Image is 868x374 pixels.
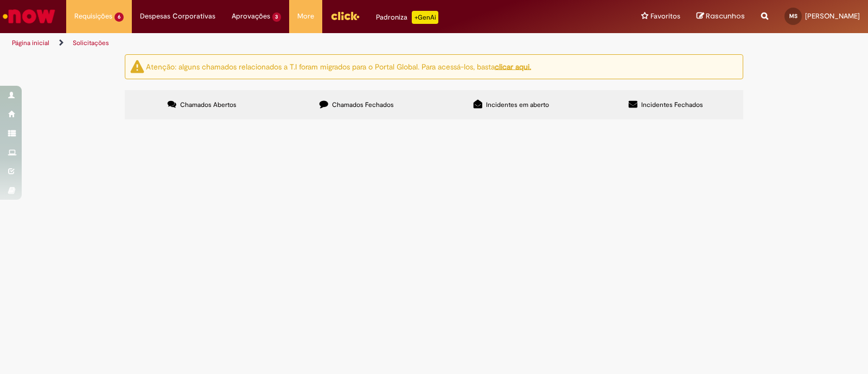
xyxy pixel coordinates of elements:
span: MS [789,12,797,20]
span: Chamados Fechados [332,100,394,109]
span: Despesas Corporativas [140,11,215,22]
span: Incidentes Fechados [641,100,703,109]
span: 3 [272,12,282,22]
a: Solicitações [73,39,109,47]
ul: Trilhas de página [8,33,571,53]
div: Padroniza [376,11,438,24]
a: Página inicial [12,39,49,47]
span: Favoritos [650,11,680,22]
img: ServiceNow [1,5,57,27]
span: Requisições [74,11,112,22]
span: Aprovações [232,11,270,22]
span: 6 [114,12,124,22]
a: clicar aqui. [495,61,531,71]
span: Chamados Abertos [180,100,237,109]
span: Incidentes em aberto [486,100,549,109]
a: Rascunhos [697,11,745,22]
ng-bind-html: Atenção: alguns chamados relacionados a T.I foram migrados para o Portal Global. Para acessá-los,... [146,61,531,71]
span: [PERSON_NAME] [805,11,860,21]
p: +GenAi [412,11,438,24]
img: click_logo_yellow_360x200.png [330,8,360,24]
span: More [297,11,314,22]
span: Rascunhos [706,11,745,21]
